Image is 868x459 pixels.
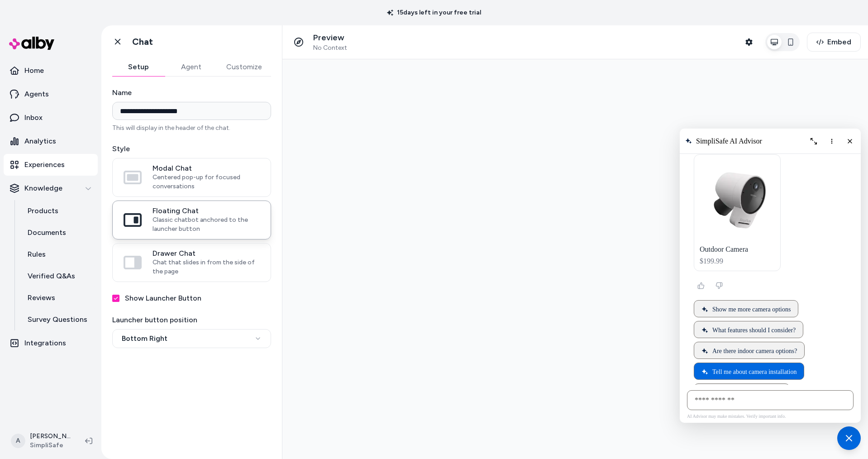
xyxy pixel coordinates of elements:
p: Survey Questions [28,314,87,325]
p: 15 days left in your free trial [382,8,486,17]
span: No Context [313,44,347,52]
a: Survey Questions [19,309,98,330]
span: Chat that slides in from the side of the page [153,258,260,276]
p: Documents [28,227,66,238]
span: Classic chatbot anchored to the launcher button [153,215,260,234]
p: Reviews [28,292,55,303]
p: Analytics [24,136,56,147]
img: alby Logo [9,37,54,50]
p: Verified Q&As [28,271,75,282]
p: Knowledge [24,183,62,194]
p: Integrations [24,338,66,349]
h1: Chat [132,36,153,48]
a: Rules [19,244,98,265]
p: [PERSON_NAME] [30,432,71,441]
span: Centered pop-up for focused conversations [153,173,260,191]
a: Analytics [4,130,98,152]
a: Products [19,200,98,222]
span: Drawer Chat [153,249,260,258]
p: Experiences [24,159,65,170]
label: Launcher button position [112,315,271,325]
a: Verified Q&As [19,265,98,287]
span: Floating Chat [153,206,260,215]
span: Modal Chat [153,164,260,173]
a: Home [4,60,98,81]
a: Documents [19,222,98,244]
button: Setup [112,58,165,76]
button: Knowledge [4,177,98,199]
a: Inbox [4,107,98,129]
label: Name [112,87,271,98]
button: Embed [807,33,861,52]
button: Agent [165,58,217,76]
a: Experiences [4,154,98,176]
p: Rules [28,249,46,260]
label: Show Launcher Button [125,293,201,304]
p: Products [28,206,58,216]
span: SimpliSafe [30,441,71,450]
a: Integrations [4,332,98,354]
p: Agents [24,89,49,100]
a: Agents [4,83,98,105]
label: Style [112,143,271,154]
p: Home [24,65,44,76]
button: Customize [217,58,271,76]
a: Reviews [19,287,98,309]
p: Inbox [24,112,43,123]
button: A[PERSON_NAME]SimpliSafe [5,426,78,455]
span: A [11,434,25,448]
p: This will display in the header of the chat. [112,124,271,133]
p: Preview [313,33,347,43]
span: Embed [827,37,851,48]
